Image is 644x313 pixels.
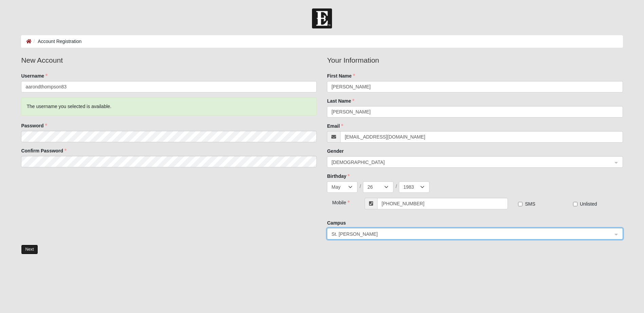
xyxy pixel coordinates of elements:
[327,198,352,206] div: Mobile
[327,98,354,104] label: Last Name
[573,202,577,206] input: Unlisted
[327,173,350,180] label: Birthday
[327,72,355,79] label: First Name
[331,230,606,238] span: St. Johns
[580,201,597,207] span: Unlisted
[21,55,317,66] legend: New Account
[327,148,344,154] label: Gender
[331,159,612,166] span: Male
[395,183,397,190] span: /
[360,183,361,190] span: /
[327,55,623,66] legend: Your Information
[327,220,346,226] label: Campus
[21,98,317,116] div: The username you selected is available.
[21,72,48,79] label: Username
[327,123,343,129] label: Email
[21,147,67,154] label: Confirm Password
[525,201,535,207] span: SMS
[21,245,38,254] button: Next
[312,8,332,28] img: Church of Eleven22 Logo
[518,202,522,206] input: SMS
[21,122,47,129] label: Password
[32,38,81,45] li: Account Registration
